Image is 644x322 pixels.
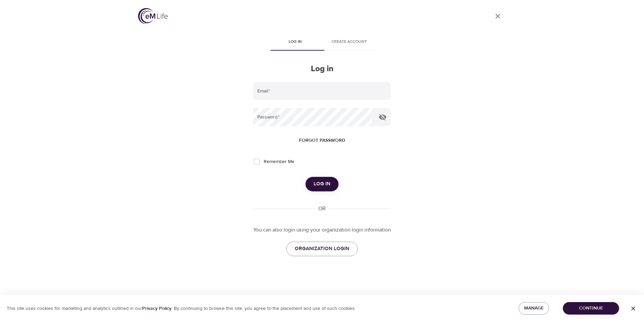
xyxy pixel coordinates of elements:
span: ORGANIZATION LOGIN [295,244,349,253]
a: ORGANIZATION LOGIN [286,242,358,256]
img: logo [138,8,168,24]
button: Manage [519,302,549,315]
h2: Log in [253,64,391,74]
a: close [490,8,506,24]
span: Remember Me [264,158,294,165]
span: Log in [272,38,318,46]
span: Continue [568,304,614,313]
span: Forgot password [299,136,345,145]
a: Privacy Policy [142,305,171,312]
p: You can also login using your organization login information [253,226,391,234]
button: Log in [305,177,339,191]
div: OR [316,205,328,213]
span: Create account [326,38,372,46]
div: disabled tabs example [253,34,391,51]
span: Log in [314,180,330,188]
span: Manage [524,304,544,313]
button: Forgot password [296,134,348,147]
button: Continue [563,302,619,315]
